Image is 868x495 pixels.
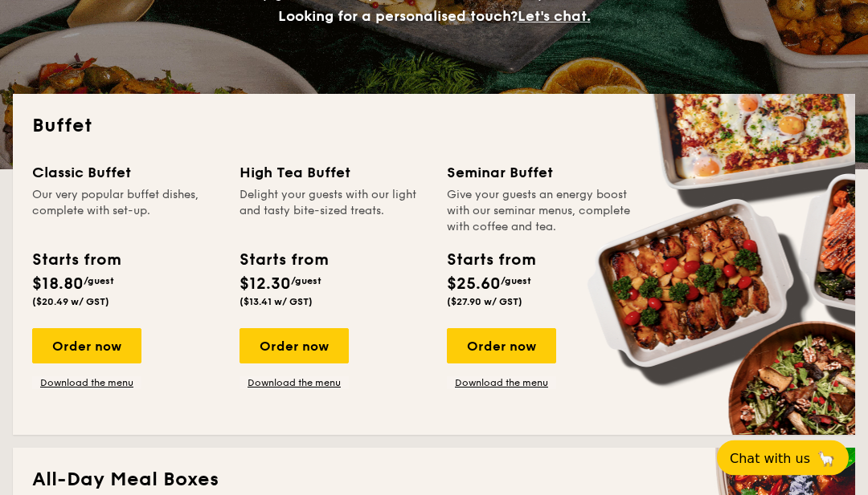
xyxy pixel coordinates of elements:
[32,275,84,294] span: $18.80
[447,188,635,236] div: Give your guests an energy boost with our seminar menus, complete with coffee and tea.
[32,162,220,185] div: Classic Buffet
[278,8,518,26] span: Looking for a personalised touch?
[240,188,428,236] div: Delight your guests with our light and tasty bite-sized treats.
[32,114,836,140] h2: Buffet
[447,275,501,294] span: $25.60
[447,162,635,185] div: Seminar Buffet
[447,377,556,390] a: Download the menu
[32,468,836,493] h2: All-Day Meal Boxes
[817,449,836,468] span: 🦙
[32,188,220,236] div: Our very popular buffet dishes, complete with set-up.
[240,162,428,185] div: High Tea Buffet
[501,276,531,287] span: /guest
[84,276,114,287] span: /guest
[240,249,327,273] div: Starts from
[240,275,291,294] span: $12.30
[240,297,313,308] span: ($13.41 w/ GST)
[32,329,141,364] div: Order now
[447,249,534,273] div: Starts from
[447,297,522,308] span: ($27.90 w/ GST)
[518,8,591,26] span: Let's chat.
[447,329,556,364] div: Order now
[32,377,141,390] a: Download the menu
[32,249,120,273] div: Starts from
[717,440,849,476] button: Chat with us🦙
[240,329,349,364] div: Order now
[730,451,810,466] span: Chat with us
[291,276,321,287] span: /guest
[240,377,349,390] a: Download the menu
[32,297,109,308] span: ($20.49 w/ GST)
